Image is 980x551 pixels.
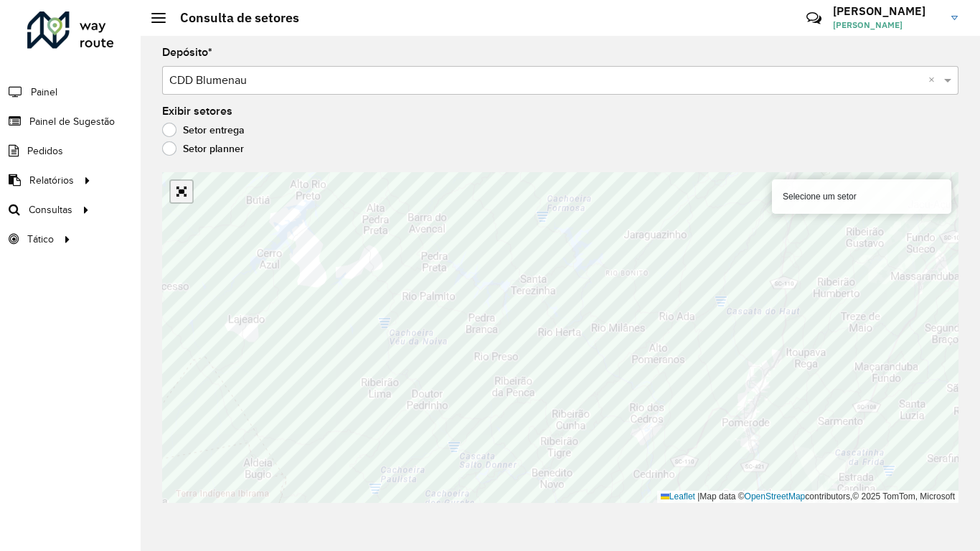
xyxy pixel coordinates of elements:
a: Contato Rápido [798,3,829,34]
a: Abrir mapa em tela cheia [171,181,192,202]
span: Clear all [928,72,941,89]
span: Painel de Sugestão [29,114,115,129]
span: [PERSON_NAME] [833,19,941,32]
label: Setor entrega [162,123,245,137]
span: Painel [31,85,57,100]
h3: [PERSON_NAME] [833,4,941,18]
span: Relatórios [29,173,74,188]
label: Depósito [162,44,212,61]
span: Tático [27,232,54,247]
h2: Consulta de setores [166,10,299,26]
span: Consultas [29,202,72,217]
div: Map data © contributors,© 2025 TomTom, Microsoft [657,491,958,503]
span: Pedidos [27,143,63,159]
a: OpenStreetMap [745,491,806,501]
label: Exibir setores [162,103,232,120]
a: Leaflet [661,491,695,501]
label: Setor planner [162,141,244,156]
span: | [697,491,699,501]
div: Selecione um setor [772,179,951,214]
